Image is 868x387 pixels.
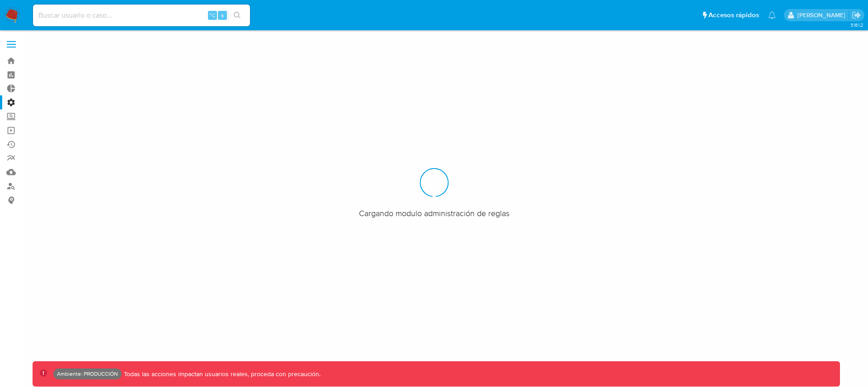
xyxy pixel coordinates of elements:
span: s [221,11,224,19]
span: Cargando modulo administración de reglas [359,208,509,219]
p: Ambiente: PRODUCCIÓN [57,372,118,376]
span: Accesos rápidos [708,10,759,20]
span: ⌥ [209,11,216,19]
a: Notificaciones [768,11,776,19]
p: pio.zecchi@mercadolibre.com [797,11,849,19]
a: Salir [852,10,861,20]
input: Buscar usuario o caso... [33,9,250,21]
button: search-icon [228,9,246,22]
p: Todas las acciones impactan usuarios reales, proceda con precaución. [122,370,321,378]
